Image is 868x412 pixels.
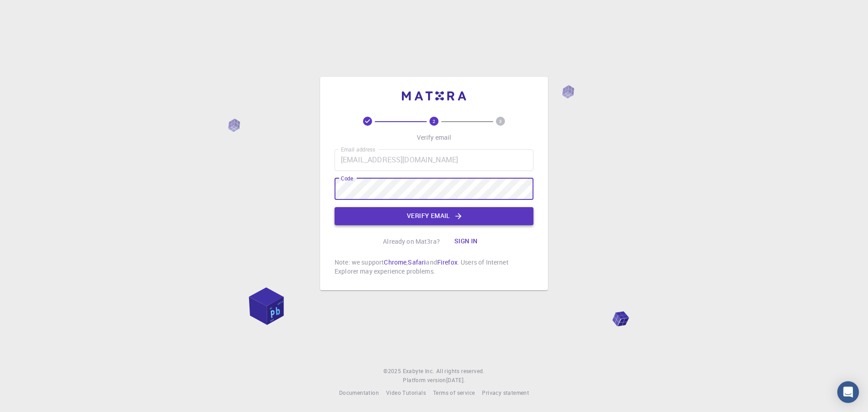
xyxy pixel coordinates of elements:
[403,367,434,376] a: Exabyte Inc.
[499,118,502,124] text: 3
[408,258,426,266] a: Safari
[341,146,375,153] label: Email address
[383,237,440,246] p: Already on Mat3ra?
[403,376,446,385] span: Platform version
[417,133,452,142] p: Verify email
[437,258,458,266] a: Firefox
[436,367,485,376] span: All rights reserved.
[341,175,353,182] label: Code
[335,207,533,225] button: Verify email
[384,258,406,266] a: Chrome
[335,258,533,276] p: Note: we support , and . Users of Internet Explorer may experience problems.
[339,388,379,398] a: Documentation
[403,367,434,374] span: Exabyte Inc.
[386,389,426,396] span: Video Tutorials
[383,367,402,376] span: © 2025
[447,232,485,251] button: Sign in
[386,388,426,398] a: Video Tutorials
[837,381,859,403] div: Open Intercom Messenger
[433,388,475,398] a: Terms of service
[482,388,529,398] a: Privacy statement
[446,376,465,384] span: [DATE] .
[433,118,435,124] text: 2
[446,376,465,385] a: [DATE].
[339,389,379,396] span: Documentation
[482,389,529,396] span: Privacy statement
[433,389,475,396] span: Terms of service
